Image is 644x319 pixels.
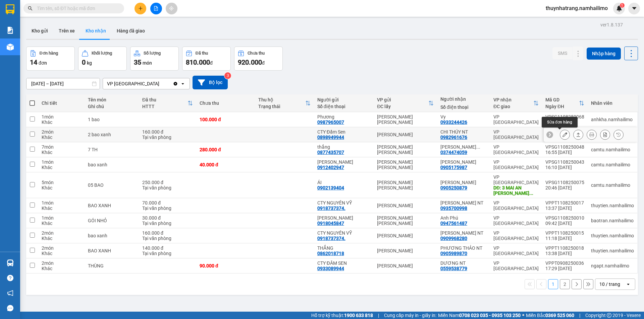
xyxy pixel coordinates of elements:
[545,180,584,185] div: VPSG1108250075
[493,215,539,226] div: VP [GEOGRAPHIC_DATA]
[621,3,623,8] span: 1
[377,132,434,137] div: [PERSON_NAME]
[139,94,196,112] th: Toggle SortBy
[599,281,620,288] div: 10 / trang
[540,4,613,12] span: thuynhatrang.namhailimo
[545,230,584,236] div: VPPT1108250015
[88,218,136,223] div: GÓI NHỎ
[173,81,178,86] svg: Clear value
[42,150,81,155] div: Khác
[7,290,13,296] span: notification
[545,104,579,109] div: Ngày ĐH
[440,245,487,251] div: PHƯƠNG THẢO NT
[258,97,305,102] div: Thu hộ
[134,58,141,66] span: 35
[440,150,467,155] div: 0374474059
[378,312,379,319] span: |
[88,97,136,102] div: Tên món
[440,230,487,236] div: Linh NT
[200,147,252,152] div: 280.000 đ
[200,162,252,167] div: 40.000 đ
[545,114,584,119] div: VPSG1108250068
[440,266,467,271] div: 0559538779
[262,60,265,66] span: đ
[377,215,434,226] div: [PERSON_NAME] [PERSON_NAME]
[607,313,611,318] span: copyright
[150,3,162,14] button: file-add
[493,159,539,170] div: VP [GEOGRAPHIC_DATA]
[493,129,539,140] div: VP [GEOGRAPHIC_DATA]
[591,100,634,106] div: Nhân viên
[42,221,81,226] div: Khác
[186,58,210,66] span: 810.000
[42,236,81,241] div: Khác
[42,266,81,271] div: Khác
[600,21,623,28] div: ver 1.8.137
[440,180,487,185] div: PHƯƠNG LINH
[317,251,344,256] div: 0862018718
[180,81,185,86] svg: open
[591,117,634,122] div: anhkha.namhailimo
[545,206,584,211] div: 13:37 [DATE]
[142,97,187,102] div: Đã thu
[317,144,371,150] div: thắng
[545,221,584,226] div: 09:42 [DATE]
[344,313,373,318] strong: 1900 633 818
[626,282,631,287] svg: open
[377,144,434,155] div: [PERSON_NAME] [PERSON_NAME]
[493,144,539,155] div: VP [GEOGRAPHIC_DATA]
[154,6,158,11] span: file-add
[42,114,81,119] div: 1 món
[42,230,81,236] div: 2 món
[545,159,584,165] div: VPSG1108250043
[317,185,344,190] div: 0902139404
[493,114,539,125] div: VP [GEOGRAPHIC_DATA]
[317,236,345,241] div: 0918737374.
[317,266,344,271] div: 0933089944
[142,215,193,221] div: 30.000 đ
[234,47,283,71] button: Chưa thu920.000đ
[493,185,539,196] div: DĐ: 3 MAI AN TIÊM - VĨNH PHƯỚC
[493,97,533,102] div: VP nhận
[317,165,344,170] div: 0912402947
[476,144,480,150] span: ...
[440,144,487,150] div: quang thuốc 0708001532
[440,260,487,266] div: DƯƠNG NT
[440,200,487,206] div: CHỊ QUYÊN NT
[548,279,558,289] button: 1
[88,104,136,109] div: Ghi chú
[317,129,371,135] div: CTY Đầm Sen
[88,147,136,152] div: 7 TH
[30,58,37,66] span: 14
[42,245,81,251] div: 2 món
[377,203,434,208] div: [PERSON_NAME]
[377,104,428,109] div: ĐC lấy
[591,248,634,253] div: thuytien.namhailimo
[53,23,80,39] button: Trên xe
[138,6,143,11] span: plus
[88,162,136,167] div: bao xanh
[493,104,533,109] div: ĐC giao
[542,94,588,112] th: Toggle SortBy
[591,263,634,268] div: ngapt.namhailimo
[42,215,81,221] div: 1 món
[142,221,193,226] div: Tại văn phòng
[440,129,487,135] div: CHI THÚY NT
[459,313,521,318] strong: 0708 023 035 - 0935 103 250
[545,236,584,241] div: 11:18 [DATE]
[317,230,371,236] div: CTY NGUYÊN VỸ
[560,130,570,140] div: Sửa đơn hàng
[42,260,81,266] div: 2 món
[82,58,86,66] span: 0
[169,6,174,11] span: aim
[6,4,14,14] img: logo-vxr
[42,100,81,106] div: Chi tiết
[440,221,467,226] div: 0947561487
[317,97,371,102] div: Người gửi
[317,104,371,109] div: Số điện thoại
[80,23,111,39] button: Kho nhận
[87,60,92,66] span: kg
[258,104,305,109] div: Trạng thái
[135,3,146,14] button: plus
[440,165,467,170] div: 0905175987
